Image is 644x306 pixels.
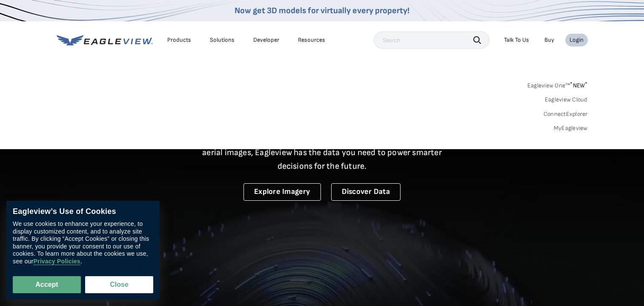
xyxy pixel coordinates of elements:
[527,79,588,89] a: Eagleview One™*NEW*
[570,36,584,44] div: Login
[298,36,325,44] div: Resources
[554,124,588,132] a: MyEagleview
[13,221,153,266] div: We use cookies to enhance your experience, to display customized content, and to analyze site tra...
[544,110,588,118] a: ConnectExplorer
[544,36,554,44] a: Buy
[167,36,191,44] div: Products
[243,183,321,201] a: Explore Imagery
[85,276,153,293] button: Close
[374,32,489,49] input: Search
[33,258,80,266] a: Privacy Policies
[192,132,452,173] p: A new era starts here. Built on more than 3.5 billion high-resolution aerial images, Eagleview ha...
[504,36,529,44] div: Talk To Us
[235,6,409,16] a: Now get 3D models for virtually every property!
[210,36,235,44] div: Solutions
[570,82,587,89] span: NEW
[253,36,279,44] a: Developer
[545,96,588,104] a: Eagleview Cloud
[13,207,153,217] div: Eagleview’s Use of Cookies
[13,276,81,293] button: Accept
[331,183,401,201] a: Discover Data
